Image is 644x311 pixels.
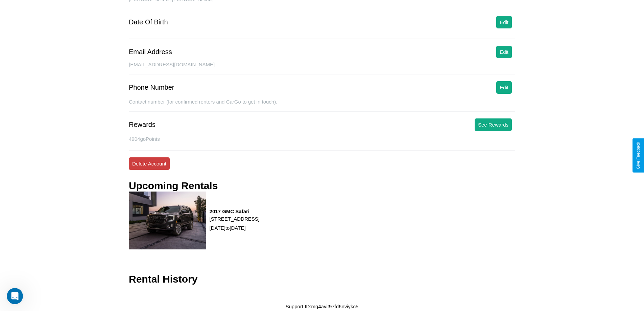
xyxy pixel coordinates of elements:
p: [STREET_ADDRESS] [210,214,260,223]
p: [DATE] to [DATE] [210,223,260,232]
div: Phone Number [129,84,174,91]
button: Edit [496,81,512,94]
button: Edit [496,16,512,28]
h3: Rental History [129,273,197,285]
div: Give Feedback [636,142,641,169]
iframe: Intercom live chat [7,288,23,304]
button: Delete Account [129,157,170,170]
p: 4904 goPoints [129,134,515,143]
div: Contact number (for confirmed renters and CarGo to get in touch). [129,99,515,112]
div: Rewards [129,121,156,129]
button: See Rewards [475,118,512,131]
div: Email Address [129,48,172,56]
div: Date Of Birth [129,18,168,26]
div: [EMAIL_ADDRESS][DOMAIN_NAME] [129,62,515,74]
button: Edit [496,46,512,58]
p: Support ID: mg4avit97fd6nviykc5 [286,302,359,311]
img: rental [129,192,206,249]
h3: Upcoming Rentals [129,180,218,192]
h3: 2017 GMC Safari [210,208,260,214]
